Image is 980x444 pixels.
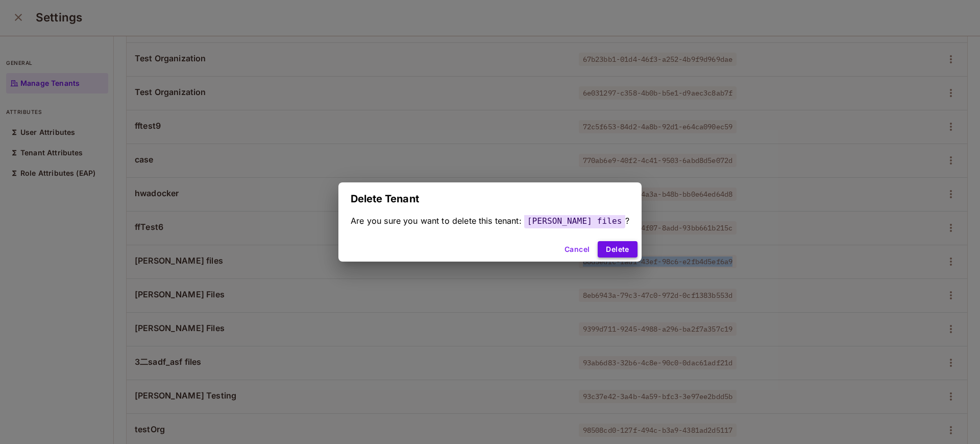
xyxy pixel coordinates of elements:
[351,215,629,227] div: ?
[560,241,594,258] button: Cancel
[598,241,637,258] button: Delete
[524,214,625,228] span: [PERSON_NAME] files
[351,216,522,226] span: Are you sure you want to delete this tenant:
[338,182,642,215] h2: Delete Tenant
